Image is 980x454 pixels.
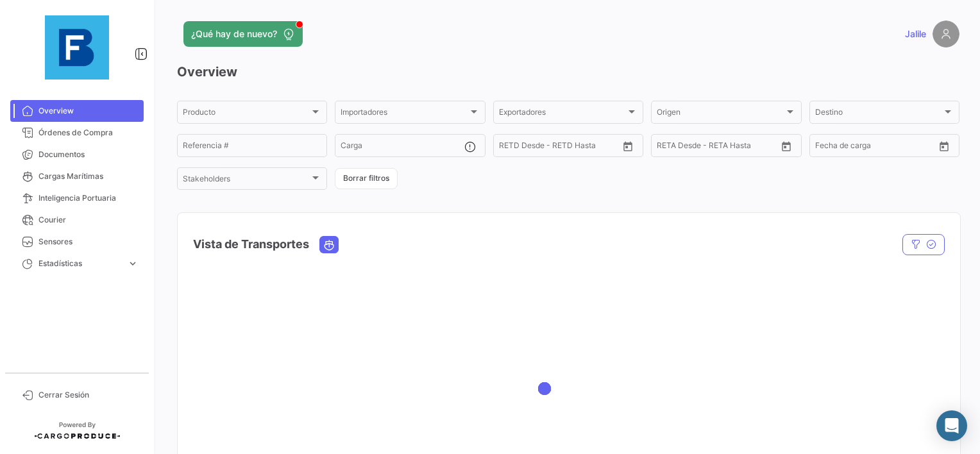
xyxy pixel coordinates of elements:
[847,143,904,152] input: Hasta
[38,236,139,248] span: Sensores
[38,192,139,204] span: Inteligencia Portuaria
[10,144,144,165] a: Documentos
[933,21,959,47] img: placeholder-user.png
[936,410,967,441] div: Abrir Intercom Messenger
[177,63,959,81] h3: Overview
[10,187,144,209] a: Inteligencia Portuaria
[10,165,144,187] a: Cargas Marítimas
[38,149,139,160] span: Documentos
[335,168,398,189] button: Borrar filtros
[657,143,680,152] input: Desde
[193,235,309,253] h4: Vista de Transportes
[499,110,626,119] span: Exportadores
[499,143,522,152] input: Desde
[10,100,144,122] a: Overview
[38,105,139,117] span: Overview
[689,143,746,152] input: Hasta
[45,15,109,80] img: 12429640-9da8-4fa2-92c4-ea5716e443d2.jpg
[38,171,139,182] span: Cargas Marítimas
[191,28,277,40] span: ¿Qué hay de nuevo?
[657,110,784,119] span: Origen
[38,127,139,139] span: Órdenes de Compra
[934,137,954,156] button: Open calendar
[777,137,796,156] button: Open calendar
[38,389,139,401] span: Cerrar Sesión
[531,143,588,152] input: Hasta
[183,110,310,119] span: Producto
[10,231,144,253] a: Sensores
[320,237,338,253] button: Ocean
[10,209,144,231] a: Courier
[38,214,139,226] span: Courier
[341,110,468,119] span: Importadores
[905,28,926,40] span: Jalile
[10,122,144,144] a: Órdenes de Compra
[127,258,139,269] span: expand_more
[618,137,638,156] button: Open calendar
[183,176,310,185] span: Stakeholders
[183,21,303,47] button: ¿Qué hay de nuevo?
[815,110,942,119] span: Destino
[38,258,122,269] span: Estadísticas
[815,143,838,152] input: Desde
